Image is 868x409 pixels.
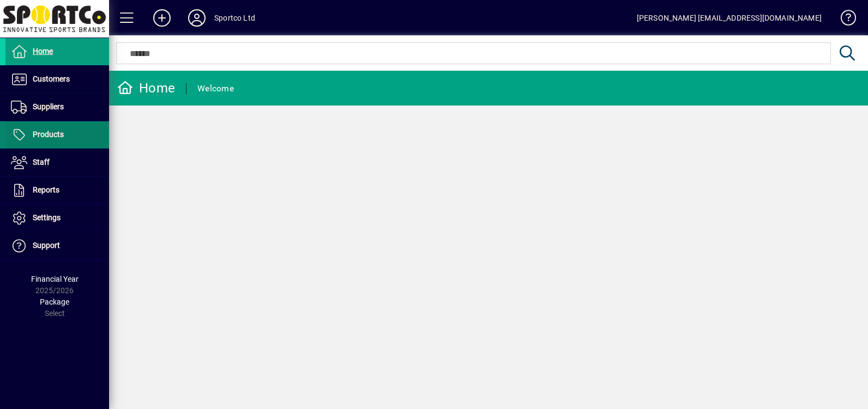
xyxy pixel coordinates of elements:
[40,298,69,306] span: Package
[197,80,234,97] div: Welcome
[31,275,79,283] span: Financial Year
[179,8,214,28] button: Profile
[144,8,179,28] button: Add
[5,177,109,204] a: Reports
[214,9,255,27] div: Sportco Ltd
[33,158,50,166] span: Staff
[33,130,64,139] span: Products
[33,47,53,55] span: Home
[5,94,109,121] a: Suppliers
[33,102,64,111] span: Suppliers
[33,185,59,194] span: Reports
[33,213,61,222] span: Settings
[5,66,109,93] a: Customers
[833,2,854,38] a: Knowledge Base
[5,232,109,259] a: Support
[5,121,109,148] a: Products
[5,205,109,232] a: Settings
[33,75,70,83] span: Customers
[33,241,60,250] span: Support
[637,9,822,27] div: [PERSON_NAME] [EMAIL_ADDRESS][DOMAIN_NAME]
[117,79,175,97] div: Home
[5,149,109,176] a: Staff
